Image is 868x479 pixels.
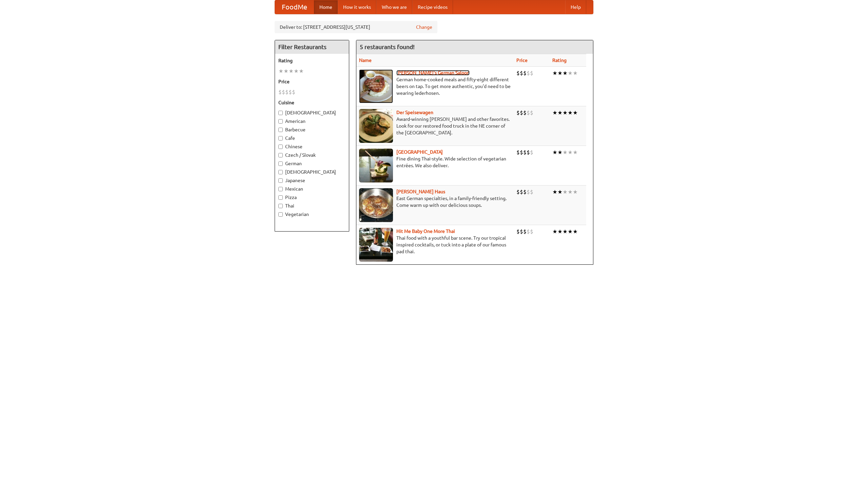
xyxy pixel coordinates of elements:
label: Vegetarian [278,211,346,218]
li: $ [530,69,533,77]
li: ★ [568,188,573,196]
label: [DEMOGRAPHIC_DATA] [278,109,346,116]
li: ★ [294,67,299,75]
label: Chinese [278,143,346,150]
h5: Price [278,78,346,85]
label: Czech / Slovak [278,152,346,158]
a: Hit Me Baby One More Thai [396,228,455,234]
li: ★ [573,69,578,77]
input: Japanese [278,178,283,183]
img: esthers.jpg [359,69,393,103]
p: Thai food with a youthful bar scene. Try our tropical inspired cocktails, or tuck into a plate of... [359,235,511,255]
a: Price [516,58,528,63]
input: Cafe [278,136,283,140]
p: Award-winning [PERSON_NAME] and other favorites. Look for our restored food truck in the NE corne... [359,116,511,136]
li: ★ [557,149,563,156]
a: Who we are [376,0,412,14]
h5: Cuisine [278,99,346,106]
input: Chinese [278,145,283,149]
li: $ [285,88,289,96]
input: Mexican [278,187,283,191]
li: $ [530,149,533,156]
li: $ [289,88,292,96]
li: ★ [573,109,578,116]
li: ★ [563,228,568,235]
a: Der Speisewagen [396,110,433,115]
input: Vegetarian [278,212,283,217]
input: Thai [278,204,283,208]
li: ★ [563,109,568,116]
li: $ [523,188,527,196]
p: East German specialties, in a family-friendly setting. Come warm up with our delicious soups. [359,195,511,209]
h5: Rating [278,57,346,64]
li: ★ [573,228,578,235]
li: ★ [552,149,557,156]
input: Barbecue [278,128,283,132]
li: ★ [278,67,283,75]
label: Japanese [278,177,346,184]
label: American [278,118,346,125]
li: $ [527,69,530,77]
li: $ [292,88,295,96]
li: $ [520,109,523,116]
li: ★ [552,109,557,116]
li: $ [530,109,533,116]
input: German [278,161,283,166]
img: kohlhaus.jpg [359,188,393,222]
input: Czech / Slovak [278,153,283,157]
label: Pizza [278,194,346,201]
a: [PERSON_NAME] Haus [396,189,445,194]
label: German [278,160,346,167]
li: $ [516,109,520,116]
li: ★ [563,149,568,156]
li: ★ [568,69,573,77]
li: $ [520,69,523,77]
li: $ [527,109,530,116]
li: ★ [557,69,563,77]
input: [DEMOGRAPHIC_DATA] [278,111,283,115]
li: ★ [573,149,578,156]
h4: Filter Restaurants [275,40,349,54]
a: Rating [552,58,567,63]
li: $ [516,69,520,77]
li: ★ [563,69,568,77]
li: ★ [573,188,578,196]
a: [PERSON_NAME]'s German Saloon [396,70,470,75]
a: How it works [338,0,376,14]
li: $ [282,88,285,96]
li: $ [530,228,533,235]
li: $ [516,149,520,156]
label: Cafe [278,135,346,141]
li: ★ [568,228,573,235]
li: $ [523,109,527,116]
li: $ [523,228,527,235]
li: ★ [557,188,563,196]
a: Recipe videos [412,0,453,14]
img: babythai.jpg [359,228,393,262]
li: ★ [568,109,573,116]
li: ★ [299,67,304,75]
li: $ [520,149,523,156]
a: [GEOGRAPHIC_DATA] [396,149,443,155]
input: Pizza [278,195,283,200]
li: $ [520,228,523,235]
a: Help [565,0,586,14]
label: Thai [278,202,346,209]
li: ★ [283,67,289,75]
input: [DEMOGRAPHIC_DATA] [278,170,283,174]
li: ★ [552,69,557,77]
li: $ [527,228,530,235]
li: ★ [557,109,563,116]
input: American [278,119,283,124]
li: $ [516,188,520,196]
img: satay.jpg [359,149,393,182]
li: $ [527,149,530,156]
p: German home-cooked meals and fifty-eight different beers on tap. To get more authentic, you'd nee... [359,76,511,96]
li: ★ [289,67,294,75]
li: $ [523,149,527,156]
li: $ [278,88,282,96]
